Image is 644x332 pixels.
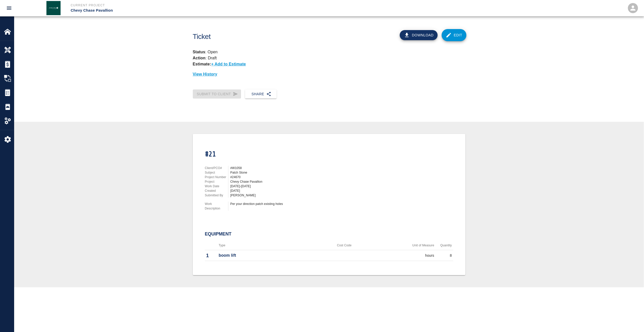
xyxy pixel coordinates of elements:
strong: Action [193,56,206,60]
td: hours [371,250,436,261]
div: [PERSON_NAME] [230,193,368,198]
td: 8 [436,250,453,261]
p: Subject [205,170,228,175]
th: Cost Code [317,241,371,250]
p: + Add to Estimate [211,62,246,66]
button: Share [245,89,277,99]
p: View History [193,71,465,77]
p: 1 [206,252,216,259]
h2: Equipment [205,231,453,237]
th: Quantity [436,241,453,250]
div: #W1058 [230,166,368,170]
p: Submitted By [205,193,228,198]
p: Project [205,179,228,184]
div: [DATE] [230,188,368,193]
p: Project Number [205,175,228,179]
th: Unit of Measure [371,241,436,250]
p: Work Description [205,202,228,211]
p: Created [205,188,228,193]
p: : Draft [193,56,217,60]
p: boom lift [219,252,316,258]
strong: Status [193,50,205,54]
div: Per your direction patch existing holes [230,202,368,206]
button: Download [400,30,438,40]
div: #24670 [230,175,368,179]
th: Type [218,241,318,250]
h1: Ticket [193,33,350,41]
div: [DATE]-[DATE] [230,184,368,188]
h1: #21 [205,150,368,158]
p: Work Date [205,184,228,188]
a: Edit [442,29,466,41]
strong: Estimate: [193,62,211,66]
p: Current Project [71,3,349,8]
p: Client/PCO# [205,166,228,170]
p: : Open [193,49,465,55]
div: Patch Stone [230,170,368,175]
iframe: Chat Widget [619,308,644,332]
div: Chevy Chase Pavallion [230,179,368,184]
button: open drawer [3,2,15,14]
p: Chevy Chase Pavallion [71,8,349,13]
div: Cannot be submitted without a client [193,89,241,99]
img: Janeiro Inc [46,1,61,15]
